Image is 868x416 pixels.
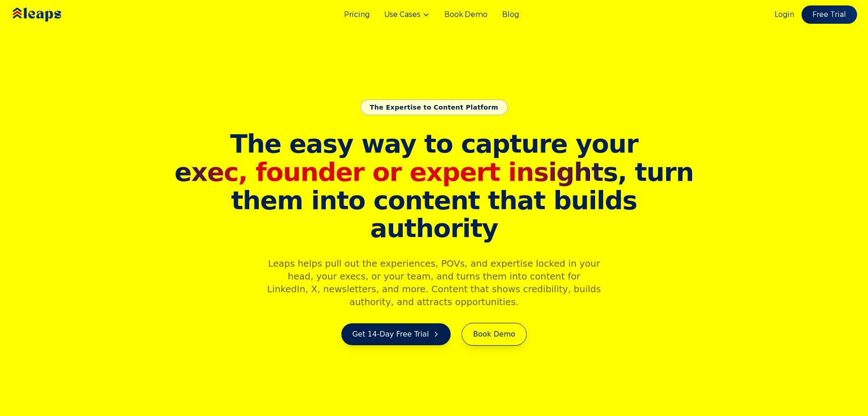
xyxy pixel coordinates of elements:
[384,9,430,20] button: Use Cases
[344,9,370,20] a: Pricing
[801,5,857,24] a: Free Trial
[172,158,697,186] span: , turn
[11,1,88,28] img: Leaps Logo
[230,129,638,158] span: The easy way to capture your
[259,257,609,308] p: Leaps helps pull out the experiences, POVs, and expertise locked in your head, your execs, or you...
[462,323,526,346] a: Book Demo
[172,186,697,242] span: them into content that builds authority
[175,157,617,187] span: exec, founder or expert insights
[360,100,508,115] div: The Expertise to Content Platform
[444,9,488,20] a: Book Demo
[341,323,451,345] a: Get 14-Day Free Trial
[502,9,519,20] a: Blog
[775,9,794,20] a: Login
